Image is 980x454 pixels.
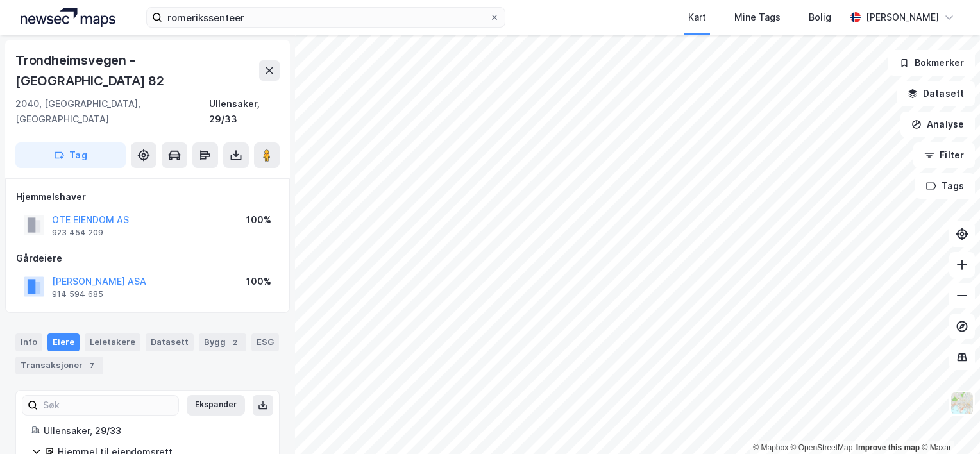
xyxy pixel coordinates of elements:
div: Gårdeiere [16,251,279,266]
div: Eiere [47,333,80,351]
div: Leietakere [85,333,140,351]
button: Ekspander [187,395,245,416]
a: Mapbox [753,443,788,452]
div: Kart [688,10,706,25]
div: [PERSON_NAME] [866,10,939,25]
img: logo.a4113a55bc3d86da70a041830d287a7e.svg [21,8,115,27]
button: Analyse [900,112,975,137]
iframe: Chat Widget [916,392,980,454]
div: Ullensaker, 29/33 [44,423,264,439]
button: Datasett [897,81,975,106]
div: 923 454 209 [52,228,103,238]
div: 100% [246,212,271,228]
div: Datasett [146,333,194,351]
div: 914 594 685 [52,289,103,299]
a: OpenStreetMap [791,443,853,452]
div: Ullensaker, 29/33 [209,96,280,127]
div: Transaksjoner [15,357,103,374]
div: Info [15,333,42,351]
div: 2040, [GEOGRAPHIC_DATA], [GEOGRAPHIC_DATA] [15,96,209,127]
button: Filter [913,142,975,168]
div: Hjemmelshaver [16,189,279,205]
div: 2 [228,336,241,349]
div: Mine Tags [734,10,781,25]
div: Kontrollprogram for chat [916,392,980,454]
div: Trondheimsvegen - [GEOGRAPHIC_DATA] 82 [15,50,259,91]
div: Bolig [809,10,831,25]
input: Søk på adresse, matrikkel, gårdeiere, leietakere eller personer [162,8,489,27]
div: ESG [251,333,279,351]
a: Improve this map [856,443,920,452]
div: 7 [85,359,98,372]
button: Tag [15,142,126,168]
div: 100% [246,274,271,289]
img: Z [950,391,974,416]
button: Bokmerker [888,50,975,76]
button: Tags [915,173,975,199]
div: Bygg [199,333,246,351]
input: Søk [38,396,178,415]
